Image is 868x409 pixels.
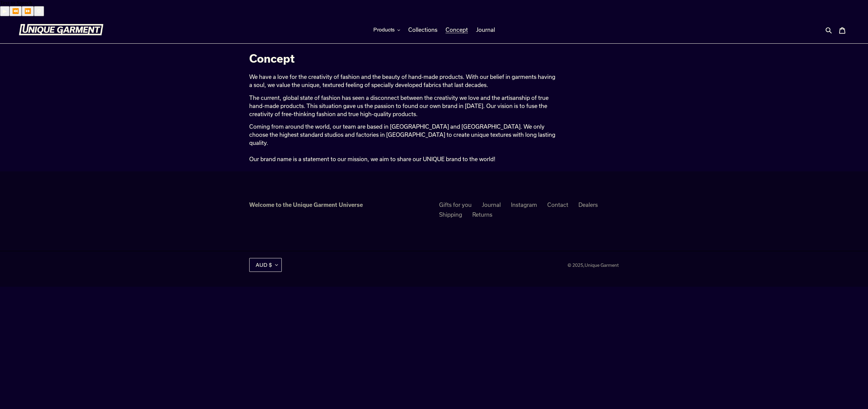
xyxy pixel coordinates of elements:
[34,6,44,16] button: Settings
[511,201,537,208] a: Instagram
[249,201,363,208] strong: Welcome to the Unique Garment Universe
[473,25,498,35] a: Journal
[585,262,619,268] a: Unique Garment
[476,26,495,33] span: Journal
[9,6,22,16] button: Previous
[482,201,501,208] a: Journal
[373,26,395,33] span: Products
[472,211,492,218] a: Returns
[446,26,468,33] span: Concept
[249,123,555,163] p: Coming from around the world, our team are based in [GEOGRAPHIC_DATA] and [GEOGRAPHIC_DATA]. We o...
[249,73,555,89] p: We have a love for the creativity of fashion and the beauty of hand-made products. With our belie...
[547,201,568,208] a: Contact
[22,6,34,16] button: Forward
[578,201,598,208] a: Dealers
[370,25,403,35] button: Products
[19,24,103,36] img: Unique Garment
[249,94,549,117] span: The current, global state of fashion has seen a disconnect between the creativity we love and the...
[439,201,472,208] a: Gifts for you
[405,25,441,35] a: Collections
[408,26,437,33] span: Collections
[442,25,471,35] a: Concept
[439,211,462,218] a: Shipping
[249,258,282,272] button: AUD $
[249,52,555,65] h1: Concept
[568,262,619,268] small: © 2025,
